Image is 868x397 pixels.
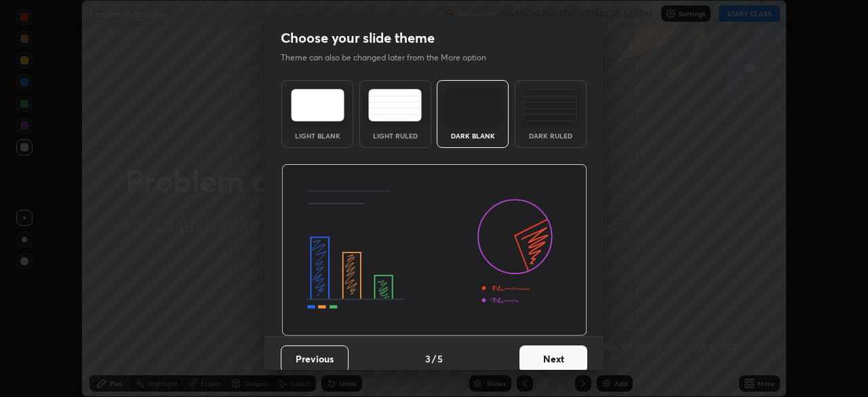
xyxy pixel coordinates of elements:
button: Next [519,345,587,373]
div: Light Ruled [368,132,422,139]
div: Dark Blank [446,132,500,139]
img: darkThemeBanner.d06ce4a2.svg [281,164,587,337]
img: darkRuledTheme.de295e13.svg [524,89,577,121]
h4: 5 [437,352,443,366]
div: Light Blank [290,132,344,139]
img: lightRuledTheme.5fabf969.svg [368,89,422,121]
button: Previous [281,345,349,373]
img: darkTheme.f0cc69e5.svg [446,89,500,121]
h2: Choose your slide theme [281,29,435,47]
img: lightTheme.e5ed3b09.svg [291,89,344,121]
h4: / [432,352,436,366]
h4: 3 [425,352,431,366]
div: Dark Ruled [524,132,578,139]
p: Theme can also be changed later from the More option [281,52,500,64]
